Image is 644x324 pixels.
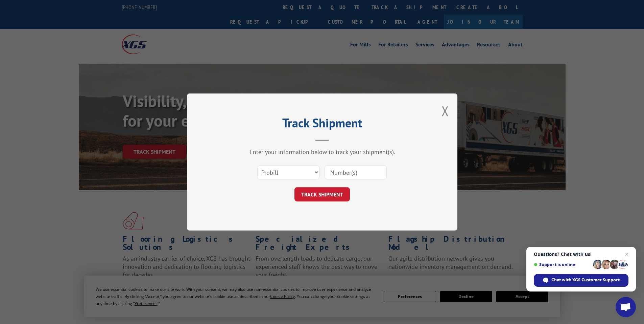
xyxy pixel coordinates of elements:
[616,297,636,317] div: Open chat
[551,277,620,283] span: Chat with XGS Customer Support
[534,252,628,257] span: Questions? Chat with us!
[623,250,631,258] span: Close chat
[442,102,449,120] button: Close modal
[221,148,424,156] div: Enter your information below to track your shipment(s).
[294,187,350,201] button: TRACK SHIPMENT
[221,118,424,131] h2: Track Shipment
[534,274,628,287] div: Chat with XGS Customer Support
[325,165,387,179] input: Number(s)
[534,262,591,267] span: Support is online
